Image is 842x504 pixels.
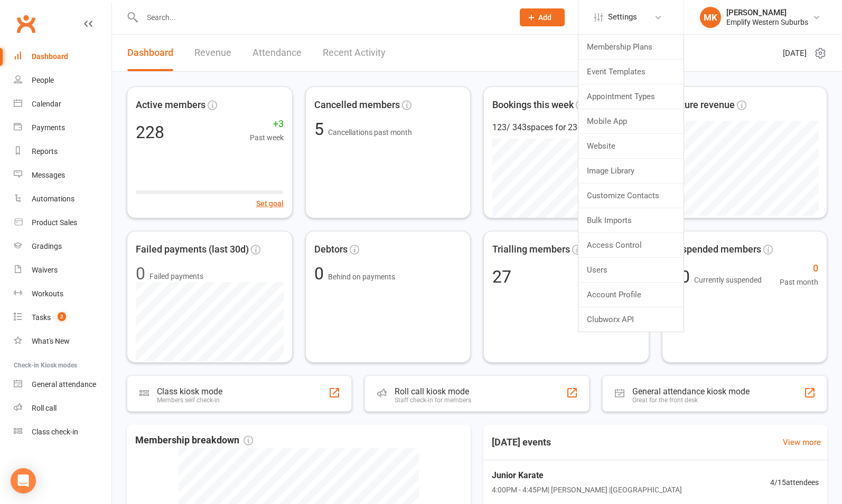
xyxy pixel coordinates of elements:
[32,289,63,298] div: Workouts
[578,233,684,257] a: Access Control
[578,134,684,158] a: Website
[136,98,205,113] span: Active members
[14,396,111,420] a: Roll call
[127,35,173,71] a: Dashboard
[780,276,818,288] span: Past month
[13,11,39,37] a: Clubworx
[395,396,471,404] div: Staff check-in for members
[671,98,735,113] span: Future revenue
[578,258,684,282] a: Users
[157,396,222,404] div: Members self check-in
[32,313,51,322] div: Tasks
[194,35,231,71] a: Revenue
[11,468,36,493] div: Open Intercom Messenger
[32,100,61,108] div: Calendar
[578,283,684,307] a: Account Profile
[32,242,62,250] div: Gradings
[250,132,284,143] span: Past week
[700,7,721,28] div: MK
[149,270,203,282] span: Failed payments
[323,35,386,71] a: Recent Activity
[135,433,253,448] span: Membership breakdown
[492,98,574,113] span: Bookings this week
[328,273,395,281] span: Behind on payments
[783,436,821,449] a: View more
[136,124,164,141] div: 228
[32,171,65,179] div: Messages
[14,306,111,329] a: Tasks 2
[32,266,58,274] div: Waivers
[578,159,684,183] a: Image Library
[780,261,818,276] span: 0
[492,469,682,482] span: Junior Karate
[14,163,111,187] a: Messages
[492,242,570,257] span: Trialling members
[32,218,77,227] div: Product Sales
[671,242,761,257] span: Suspended members
[314,119,328,139] span: 5
[32,337,70,345] div: What's New
[32,147,58,156] div: Reports
[136,265,145,282] div: 0
[14,235,111,258] a: Gradings
[252,35,302,71] a: Attendance
[32,52,68,61] div: Dashboard
[694,276,762,284] span: Currently suspended
[578,307,684,332] a: Clubworx API
[32,123,65,132] div: Payments
[32,195,74,203] div: Automations
[395,386,471,396] div: Roll call kiosk mode
[32,404,57,412] div: Roll call
[578,60,684,84] a: Event Templates
[157,386,222,396] div: Class kiosk mode
[726,17,808,27] div: Emplify Western Suburbs
[328,128,412,137] span: Cancellations past month
[14,258,111,282] a: Waivers
[578,109,684,133] a: Mobile App
[136,242,249,257] span: Failed payments (last 30d)
[578,35,684,59] a: Membership Plans
[632,396,750,404] div: Great for the front desk
[14,282,111,306] a: Workouts
[492,268,511,285] div: 27
[578,84,684,109] a: Appointment Types
[770,477,819,488] span: 4 / 15 attendees
[783,47,807,60] span: [DATE]
[483,433,559,452] h3: [DATE] events
[14,211,111,235] a: Product Sales
[608,5,637,29] span: Settings
[14,92,111,116] a: Calendar
[14,329,111,353] a: What's New
[139,10,506,25] input: Search...
[632,386,750,396] div: General attendance kiosk mode
[726,8,808,17] div: [PERSON_NAME]
[492,121,640,134] div: 123 / 343 spaces for 23 classes
[538,13,551,22] span: Add
[578,183,684,208] a: Customize Contacts
[14,187,111,211] a: Automations
[14,45,111,69] a: Dashboard
[520,8,565,26] button: Add
[14,420,111,444] a: Class kiosk mode
[671,268,762,285] div: 10
[256,198,284,209] button: Set goal
[58,312,66,321] span: 2
[14,373,111,396] a: General attendance kiosk mode
[250,117,284,132] span: +3
[14,140,111,163] a: Reports
[314,264,328,284] span: 0
[32,380,96,389] div: General attendance
[578,208,684,232] a: Bulk Imports
[32,76,54,84] div: People
[32,428,78,436] div: Class check-in
[14,69,111,92] a: People
[314,242,348,257] span: Debtors
[314,98,400,113] span: Cancelled members
[14,116,111,140] a: Payments
[492,484,682,496] span: 4:00PM - 4:45PM | [PERSON_NAME] | [GEOGRAPHIC_DATA]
